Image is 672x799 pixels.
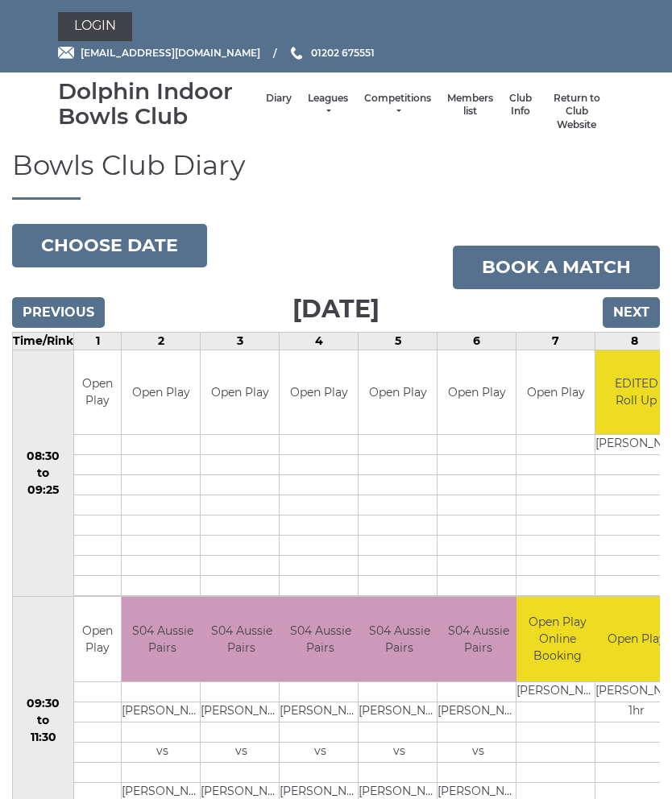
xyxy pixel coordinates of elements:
[308,92,348,118] a: Leagues
[58,12,132,41] a: Login
[311,47,375,59] span: 01202 675551
[516,332,595,350] td: 7
[359,742,440,762] td: vs
[201,702,282,722] td: [PERSON_NAME]
[548,92,606,132] a: Return to Club Website
[13,332,74,350] td: Time/Rink
[201,742,282,762] td: vs
[359,350,437,435] td: Open Play
[438,332,516,350] td: 6
[359,597,440,681] td: S04 Aussie Pairs
[280,742,361,762] td: vs
[122,702,203,722] td: [PERSON_NAME]
[603,297,660,328] input: Next
[58,45,260,60] a: Email [EMAIL_ADDRESS][DOMAIN_NAME]
[516,350,595,435] td: Open Play
[12,297,105,328] input: Previous
[122,597,203,681] td: S04 Aussie Pairs
[447,92,493,118] a: Members list
[280,597,361,681] td: S04 Aussie Pairs
[58,47,74,59] img: Email
[74,597,121,681] td: Open Play
[201,332,280,350] td: 3
[122,350,200,435] td: Open Play
[81,47,260,59] span: [EMAIL_ADDRESS][DOMAIN_NAME]
[74,350,121,435] td: Open Play
[291,47,302,60] img: Phone us
[201,350,279,435] td: Open Play
[280,350,358,435] td: Open Play
[122,332,201,350] td: 2
[288,45,375,60] a: Phone us 01202 675551
[58,79,258,129] div: Dolphin Indoor Bowls Club
[280,702,361,722] td: [PERSON_NAME]
[438,702,519,722] td: [PERSON_NAME]
[13,350,74,597] td: 08:30 to 09:25
[122,742,203,762] td: vs
[12,224,207,267] button: Choose date
[359,702,440,722] td: [PERSON_NAME]
[516,681,598,702] td: [PERSON_NAME]
[453,246,660,289] a: Book a match
[359,332,438,350] td: 5
[438,742,519,762] td: vs
[438,350,516,435] td: Open Play
[74,332,122,350] td: 1
[516,597,598,681] td: Open Play Online Booking
[280,332,359,350] td: 4
[364,92,431,118] a: Competitions
[266,92,292,106] a: Diary
[438,597,519,681] td: S04 Aussie Pairs
[201,597,282,681] td: S04 Aussie Pairs
[12,151,660,199] h1: Bowls Club Diary
[509,92,532,118] a: Club Info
